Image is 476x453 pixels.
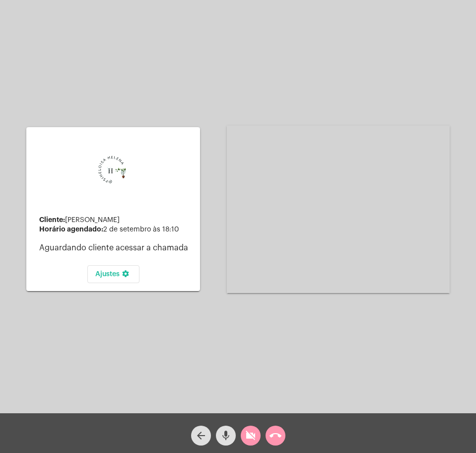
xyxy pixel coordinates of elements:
div: 2 de setembro às 18:10 [39,226,192,233]
span: Ajustes [95,271,132,278]
div: [PERSON_NAME] [39,216,192,224]
mat-icon: settings [120,270,132,282]
img: 0d939d3e-dcd2-0964-4adc-7f8e0d1a206f.png [78,140,148,210]
mat-icon: arrow_back [195,430,207,442]
button: Ajustes [87,265,139,283]
mat-icon: mic [220,430,232,442]
p: Aguardando cliente acessar a chamada [39,243,192,252]
mat-icon: call_end [270,430,281,442]
strong: Cliente: [39,216,65,223]
mat-icon: videocam_off [245,430,257,442]
strong: Horário agendado: [39,226,103,232]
